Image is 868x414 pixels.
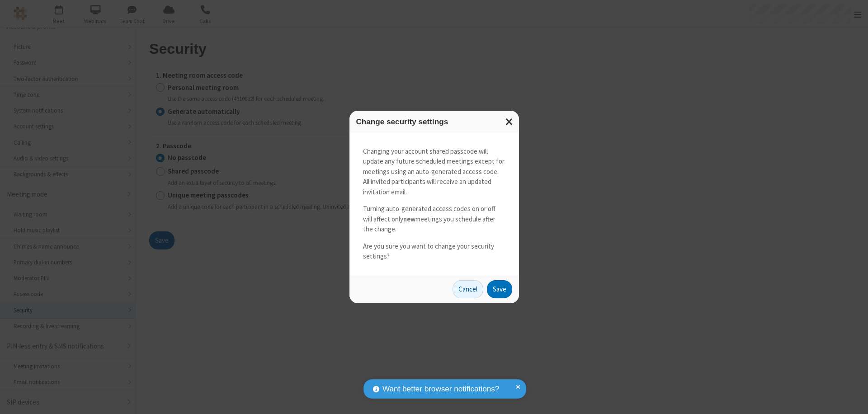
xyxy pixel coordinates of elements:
p: Turning auto-generated access codes on or off will affect only meetings you schedule after the ch... [363,204,505,235]
button: Save [487,280,512,298]
p: Changing your account shared passcode will update any future scheduled meetings except for meetin... [363,146,505,198]
button: Cancel [453,280,483,298]
button: Close modal [500,111,519,133]
h3: Change security settings [356,118,512,126]
p: Are you sure you want to change your security settings? [363,241,505,262]
strong: new [403,215,415,223]
span: Want better browser notifications? [382,383,499,395]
